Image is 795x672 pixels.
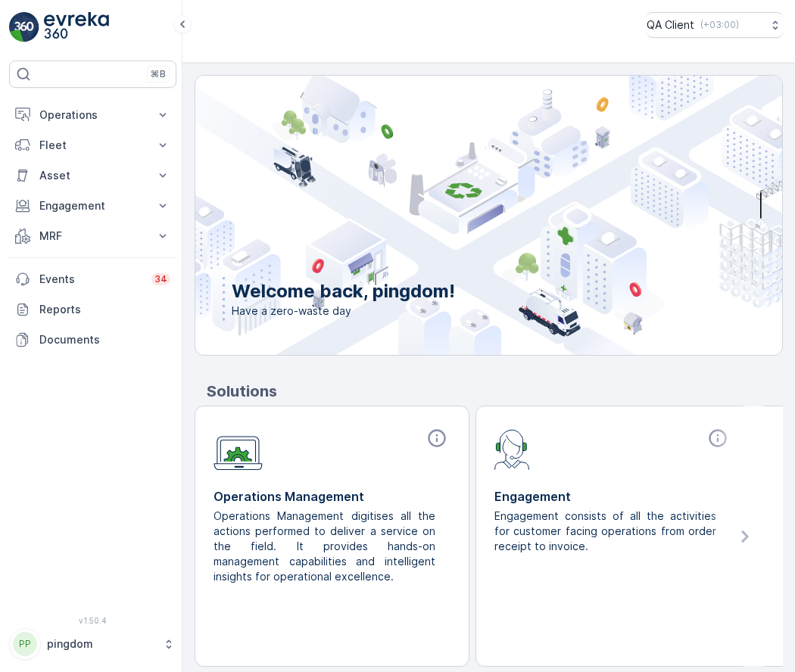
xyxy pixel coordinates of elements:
p: Events [39,272,142,287]
button: PPpingdom [9,628,176,660]
p: 34 [154,273,167,285]
p: Reports [39,302,170,317]
p: ( +03:00 ) [700,19,739,31]
p: Asset [39,168,146,183]
p: Welcome back, pingdom! [232,279,455,303]
p: MRF [39,229,146,244]
a: Events34 [9,264,176,294]
button: Engagement [9,191,176,221]
p: ⌘B [151,68,166,80]
p: Operations Management digitises all the actions performed to deliver a service on the field. It p... [214,509,438,584]
span: v 1.50.4 [9,616,176,625]
p: Fleet [39,138,146,153]
button: QA Client(+03:00) [647,12,783,38]
p: Documents [39,332,170,347]
p: Operations Management [214,487,450,506]
img: module-icon [214,428,263,471]
a: Documents [9,325,176,355]
button: Asset [9,160,176,191]
p: QA Client [647,17,694,33]
p: Engagement consists of all the activities for customer facing operations from order receipt to in... [494,509,719,554]
span: Have a zero-waste day [232,303,455,319]
img: city illustration [127,76,782,355]
button: Operations [9,100,176,130]
img: logo_light-DOdMpM7g.png [44,12,109,42]
p: Engagement [494,487,731,506]
img: logo [9,12,39,42]
button: MRF [9,221,176,251]
p: pingdom [47,636,155,652]
p: Solutions [207,380,783,403]
button: Fleet [9,130,176,160]
p: Operations [39,107,146,123]
p: Engagement [39,198,146,213]
a: Reports [9,294,176,325]
img: module-icon [494,428,530,470]
div: PP [13,632,37,656]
